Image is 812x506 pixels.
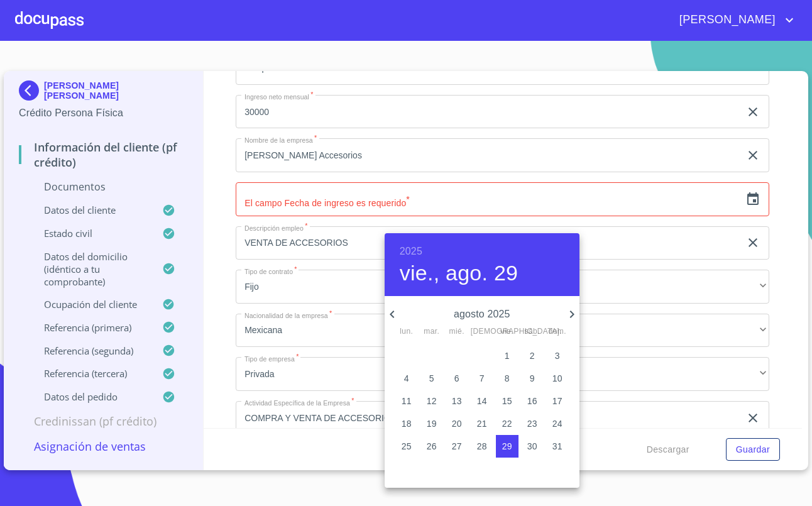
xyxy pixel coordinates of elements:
[546,367,569,390] button: 10
[471,412,493,435] button: 21
[496,435,518,458] button: 29
[395,435,418,458] button: 25
[521,412,544,435] button: 23
[429,372,434,385] p: 5
[402,417,412,430] p: 18
[420,367,443,390] button: 5
[546,344,569,367] button: 3
[552,395,562,407] p: 17
[496,344,518,367] button: 1
[452,440,462,453] p: 27
[477,395,487,407] p: 14
[420,412,443,435] button: 19
[502,440,512,453] p: 29
[552,440,562,453] p: 31
[471,390,493,412] button: 14
[402,395,412,407] p: 11
[521,435,544,458] button: 30
[420,435,443,458] button: 26
[402,440,412,453] p: 25
[395,326,418,338] span: lun.
[446,390,468,412] button: 13
[404,372,409,385] p: 4
[446,412,468,435] button: 20
[400,260,518,287] button: vie., ago. 29
[546,326,569,338] span: dom.
[452,395,462,407] p: 13
[477,417,487,430] p: 21
[530,349,535,362] p: 2
[427,417,437,430] p: 19
[454,372,459,385] p: 6
[471,367,493,390] button: 7
[395,390,418,412] button: 11
[446,435,468,458] button: 27
[427,440,437,453] p: 26
[521,367,544,390] button: 9
[400,243,422,260] button: 2025
[521,326,544,338] span: sáb.
[546,390,569,412] button: 17
[480,372,485,385] p: 7
[452,417,462,430] p: 20
[505,372,510,385] p: 8
[546,435,569,458] button: 31
[530,372,535,385] p: 9
[555,349,560,362] p: 3
[446,367,468,390] button: 6
[552,417,562,430] p: 24
[496,326,518,338] span: vie.
[420,326,443,338] span: mar.
[420,390,443,412] button: 12
[546,412,569,435] button: 24
[502,417,512,430] p: 22
[505,349,510,362] p: 1
[400,307,564,322] p: agosto 2025
[527,440,537,453] p: 30
[527,417,537,430] p: 23
[427,395,437,407] p: 12
[496,390,518,412] button: 15
[471,435,493,458] button: 28
[521,344,544,367] button: 2
[496,412,518,435] button: 22
[527,395,537,407] p: 16
[471,326,493,338] span: [DEMOGRAPHIC_DATA].
[477,440,487,453] p: 28
[395,367,418,390] button: 4
[496,367,518,390] button: 8
[395,412,418,435] button: 18
[552,372,562,385] p: 10
[502,395,512,407] p: 15
[521,390,544,412] button: 16
[446,326,468,338] span: mié.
